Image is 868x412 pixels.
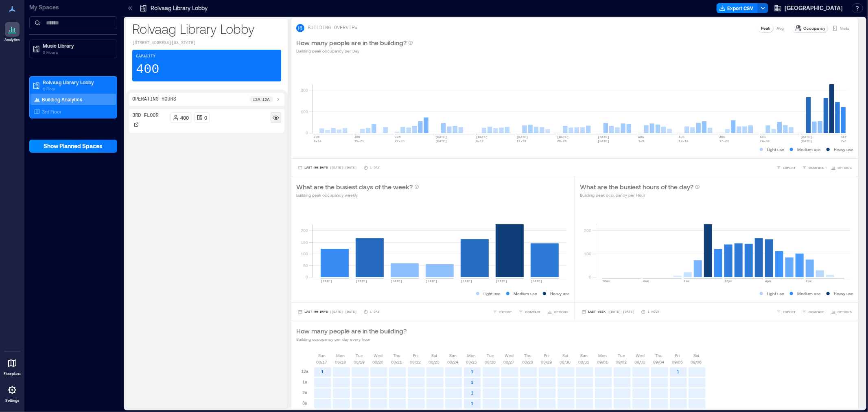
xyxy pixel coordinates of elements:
text: 12am [602,279,610,283]
span: COMPARE [809,309,824,314]
text: 12pm [724,279,732,283]
text: [DATE] [800,135,812,139]
text: [DATE] [391,279,402,283]
p: 1a [302,379,307,385]
p: 09/05 [672,359,683,365]
p: Medium use [514,290,537,297]
a: Floorplans [1,353,23,379]
p: Visits [840,25,849,31]
p: Rolvaag Library Lobby [151,4,208,12]
tspan: 0 [306,274,308,279]
text: [DATE] [800,139,812,143]
p: What are the busiest hours of the day? [580,182,693,192]
text: 8-14 [314,139,321,143]
p: 08/19 [354,359,365,365]
p: Mon [468,352,476,359]
button: COMPARE [800,308,826,316]
p: 08/31 [579,359,590,365]
p: 08/20 [373,359,384,365]
text: 7-13 [841,139,849,143]
text: AUG [719,135,726,139]
p: Operating Hours [132,96,176,103]
p: Wed [636,352,645,359]
button: OPTIONS [829,308,853,316]
p: Wed [374,352,383,359]
p: 1 Floor [43,85,111,92]
text: [DATE] [516,135,528,139]
p: Building peak occupancy per Hour [580,192,700,198]
p: 08/21 [391,359,402,365]
span: OPTIONS [554,309,568,314]
p: 400 [181,114,189,121]
p: Wed [505,352,514,359]
p: Heavy use [834,290,853,297]
a: Analytics [2,20,22,45]
p: Avg [776,25,784,31]
p: Floorplans [4,371,21,376]
p: Settings [5,398,19,403]
p: 08/29 [541,359,552,365]
tspan: 0 [306,130,308,135]
text: 4am [643,279,649,283]
text: [DATE] [496,279,507,283]
p: Tue [487,352,494,359]
p: 08/25 [466,359,477,365]
p: Tue [618,352,625,359]
text: 1 [471,390,474,395]
p: BUILDING OVERVIEW [308,25,357,31]
p: Light use [767,146,784,153]
p: 09/04 [654,359,665,365]
p: Mon [599,352,607,359]
p: 3a [302,400,307,406]
text: [DATE] [321,279,332,283]
span: [GEOGRAPHIC_DATA] [785,4,843,12]
text: 1 [471,369,474,374]
p: Sat [431,352,437,359]
span: COMPARE [809,165,824,170]
text: [DATE] [426,279,437,283]
text: [DATE] [531,279,542,283]
p: 0 Floors [43,49,111,55]
text: 10-16 [679,139,689,143]
button: OPTIONS [829,164,853,172]
p: Fri [544,352,549,359]
p: Thu [524,352,531,359]
button: EXPORT [775,164,797,172]
p: 08/27 [504,359,515,365]
text: AUG [638,135,644,139]
text: 3-9 [638,139,644,143]
p: Heavy use [550,290,570,297]
text: JUN [395,135,401,139]
button: Last 90 Days |[DATE]-[DATE] [296,164,359,172]
p: 400 [136,61,160,78]
p: Building peak occupancy per Day [296,48,413,54]
p: What are the busiest days of the week? [296,182,413,192]
p: 1 Hour [647,309,659,314]
text: 22-28 [395,139,404,143]
text: 15-21 [354,139,364,143]
p: 08/17 [317,359,328,365]
p: 3rd Floor [42,108,61,115]
p: 1 Day [370,165,380,170]
button: Export CSV [717,3,758,13]
p: 08/18 [335,359,346,365]
button: Last Week |[DATE]-[DATE] [580,308,636,316]
p: Medium use [797,290,821,297]
p: Heavy use [834,146,853,153]
p: [STREET_ADDRESS][US_STATE] [132,40,281,46]
span: EXPORT [783,309,796,314]
p: Building occupancy per day every hour [296,336,407,342]
text: SEP [841,135,847,139]
text: 8am [684,279,690,283]
p: 08/22 [410,359,421,365]
span: OPTIONS [837,165,852,170]
text: 1 [321,369,324,374]
tspan: 200 [584,228,592,233]
p: How many people are in the building? [296,326,407,336]
button: OPTIONS [546,308,570,316]
p: Building Analytics [42,96,82,103]
tspan: 0 [589,274,592,279]
tspan: 100 [584,251,592,256]
p: Sat [693,352,699,359]
p: 2a [302,389,307,396]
